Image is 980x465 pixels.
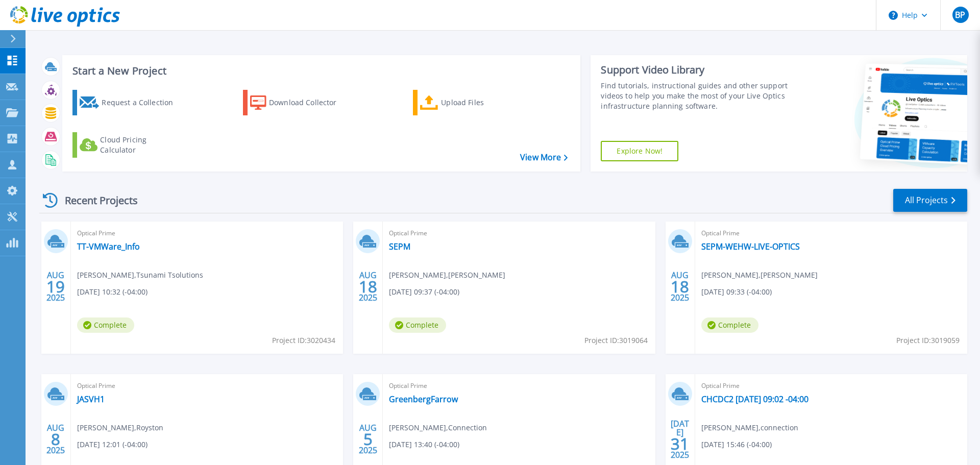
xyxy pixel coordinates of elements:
[701,394,808,404] a: CHCDC2 [DATE] 09:02 -04:00
[893,189,967,212] a: All Projects
[389,394,458,404] a: GreenbergFarrow
[72,65,568,77] h3: Start a New Project
[701,380,961,391] span: Optical Prime
[77,270,203,281] span: [PERSON_NAME] , Tsunami Tsolutions
[701,422,798,433] span: [PERSON_NAME] , connection
[77,422,163,433] span: [PERSON_NAME] , Royston
[670,268,690,305] div: AUG 2025
[77,241,140,252] a: TT-VMWare_Info
[272,335,335,346] span: Project ID: 3020434
[72,132,186,158] a: Cloud Pricing Calculator
[77,286,148,298] span: [DATE] 10:32 (-04:00)
[77,394,105,404] a: JASVH1
[77,439,148,450] span: [DATE] 12:01 (-04:00)
[389,286,459,298] span: [DATE] 09:37 (-04:00)
[413,90,527,115] a: Upload Files
[389,241,410,252] a: SEPM
[701,241,800,252] a: SEPM-WEHW-LIVE-OPTICS
[584,335,648,346] span: Project ID: 3019064
[269,92,351,113] div: Download Collector
[72,90,186,115] a: Request a Collection
[77,228,337,239] span: Optical Prime
[77,380,337,391] span: Optical Prime
[100,135,182,155] div: Cloud Pricing Calculator
[896,335,960,346] span: Project ID: 3019059
[363,435,373,444] span: 5
[46,421,65,458] div: AUG 2025
[701,270,818,281] span: [PERSON_NAME] , [PERSON_NAME]
[389,439,459,450] span: [DATE] 13:40 (-04:00)
[701,286,772,298] span: [DATE] 09:33 (-04:00)
[389,317,446,333] span: Complete
[243,90,357,115] a: Download Collector
[955,11,965,19] span: BP
[601,141,678,161] a: Explore Now!
[359,282,377,291] span: 18
[670,421,690,458] div: [DATE] 2025
[102,92,183,113] div: Request a Collection
[77,317,134,333] span: Complete
[601,81,793,111] div: Find tutorials, instructional guides and other support videos to help you make the most of your L...
[671,282,689,291] span: 18
[671,439,689,448] span: 31
[701,228,961,239] span: Optical Prime
[46,268,65,305] div: AUG 2025
[701,317,758,333] span: Complete
[601,63,793,77] div: Support Video Library
[39,188,152,213] div: Recent Projects
[358,421,378,458] div: AUG 2025
[389,422,487,433] span: [PERSON_NAME] , Connection
[389,228,649,239] span: Optical Prime
[441,92,523,113] div: Upload Files
[389,380,649,391] span: Optical Prime
[51,435,60,444] span: 8
[358,268,378,305] div: AUG 2025
[520,153,568,162] a: View More
[701,439,772,450] span: [DATE] 15:46 (-04:00)
[46,282,65,291] span: 19
[389,270,505,281] span: [PERSON_NAME] , [PERSON_NAME]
